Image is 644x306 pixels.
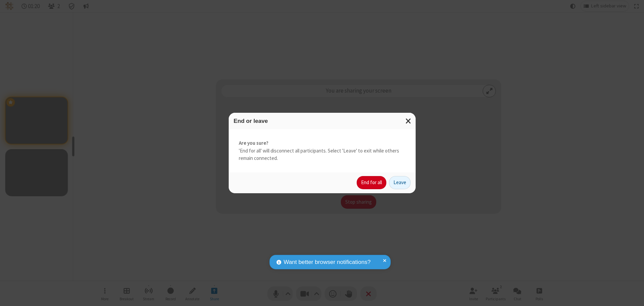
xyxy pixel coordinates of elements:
[229,129,416,172] div: 'End for all' will disconnect all participants. Select 'Leave' to exit while others remain connec...
[239,139,406,147] strong: Are you sure?
[284,258,371,267] span: Want better browser notifications?
[389,176,411,190] button: Leave
[357,176,386,190] button: End for all
[234,118,411,124] h3: End or leave
[401,113,416,129] button: Close modal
